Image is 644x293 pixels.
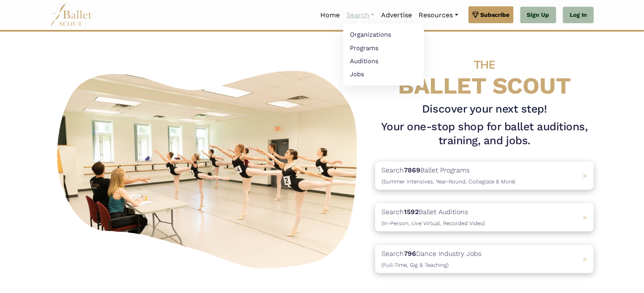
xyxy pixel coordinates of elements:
span: (In-Person, Live Virtual, Recorded Video) [382,220,485,226]
a: Home [317,6,343,24]
a: Auditions [343,54,424,67]
ul: Resources [343,24,424,86]
a: Resources [415,6,461,24]
h1: Your one-stop shop for ballet auditions, training, and jobs. [375,120,594,148]
b: 1592 [404,208,419,216]
span: > [583,172,587,180]
h3: Discover your next step! [375,102,594,116]
a: Programs [343,41,424,54]
a: Search796Dance Industry Jobs(Full-Time, Gig & Teaching) > [375,245,594,273]
b: 796 [404,250,416,258]
a: Organizations [343,28,424,41]
a: Search1592Ballet Auditions(In-Person, Live Virtual, Recorded Video) > [375,203,594,231]
p: Search Ballet Programs [382,165,515,186]
a: Jobs [343,67,424,81]
a: Sign Up [520,7,556,24]
span: > [583,255,587,263]
span: (Full-Time, Gig & Teaching) [382,262,449,268]
h4: BALLET SCOUT [375,48,594,99]
a: Search [343,6,378,24]
a: Search7869Ballet Programs(Summer Intensives, Year-Round, Collegiate & More)> [375,161,594,190]
span: THE [474,58,495,72]
p: Search Dance Industry Jobs [382,248,482,270]
img: gem.svg [472,10,479,19]
a: Log In [563,7,594,24]
p: Search Ballet Auditions [382,207,485,228]
b: 7869 [404,166,420,174]
img: A group of ballerinas talking to each other in a ballet studio [50,62,368,274]
span: (Summer Intensives, Year-Round, Collegiate & More) [382,178,515,185]
a: Advertise [378,6,415,24]
span: Subscribe [481,10,510,19]
a: Subscribe [468,6,514,23]
span: > [583,213,587,221]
